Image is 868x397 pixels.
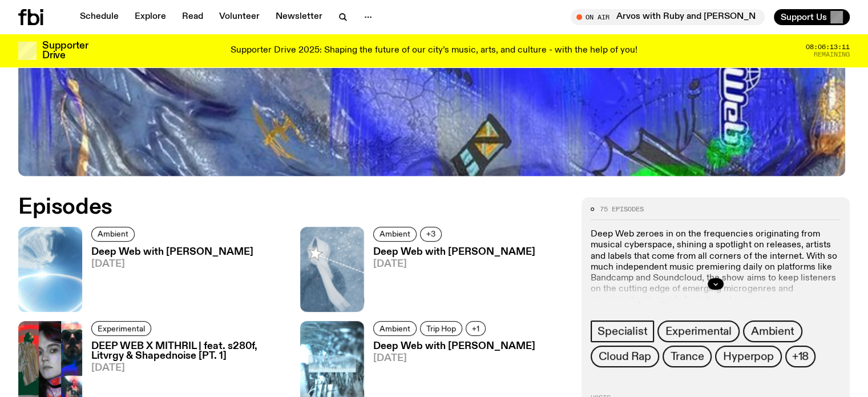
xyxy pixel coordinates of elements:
a: Specialist [591,320,654,342]
a: Deep Web with [PERSON_NAME][DATE] [364,247,535,312]
a: Cloud Rap [591,346,659,367]
a: Trance [663,346,712,367]
h2: Episodes [18,197,568,218]
span: Experimental [98,324,145,332]
span: Experimental [665,325,732,338]
span: Ambient [380,324,410,332]
a: Newsletter [269,9,329,25]
button: +18 [785,346,815,367]
span: +18 [792,350,809,363]
a: Read [175,9,210,25]
p: Supporter Drive 2025: Shaping the future of our city’s music, arts, and culture - with the help o... [231,46,637,56]
p: Deep Web zeroes in on the frequencies originating from musical cyberspace, shining a spotlight on... [591,229,841,306]
a: Deep Web with [PERSON_NAME][DATE] [82,247,253,312]
a: Experimental [657,320,740,342]
a: Ambient [373,321,417,336]
a: Explore [128,9,173,25]
span: [DATE] [373,259,535,269]
span: Ambient [98,230,128,238]
h3: Deep Web with [PERSON_NAME] [373,247,535,257]
a: Hyperpop [715,346,781,367]
span: +1 [472,324,479,332]
button: On AirArvos with Ruby and [PERSON_NAME] [571,9,765,25]
button: +1 [466,321,486,336]
a: Schedule [73,9,126,25]
span: Trip Hop [426,324,456,332]
a: Volunteer [212,9,267,25]
span: [DATE] [91,259,253,269]
h3: Supporter Drive [42,41,88,61]
a: Trip Hop [420,321,462,336]
a: Ambient [91,227,135,242]
a: Ambient [373,227,417,242]
span: Trance [671,350,704,363]
span: 08:06:13:11 [806,44,850,50]
span: Ambient [380,230,410,238]
span: +3 [426,230,435,238]
span: Ambient [751,325,794,338]
span: Support Us [781,12,827,22]
button: Support Us [774,9,850,25]
h3: Deep Web with [PERSON_NAME] [91,247,253,257]
span: 75 episodes [600,206,644,212]
button: +3 [420,227,442,242]
span: Cloud Rap [599,350,651,363]
span: [DATE] [91,363,286,373]
span: Hyperpop [723,350,773,363]
h3: Deep Web with [PERSON_NAME] [373,342,535,351]
a: Ambient [743,320,802,342]
h3: DEEP WEB X MITHRIL | feat. s280f, Litvrgy & Shapednoise [PT. 1] [91,342,286,361]
span: Remaining [814,51,850,58]
span: Specialist [597,325,647,338]
a: Experimental [91,321,151,336]
span: [DATE] [373,354,535,363]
